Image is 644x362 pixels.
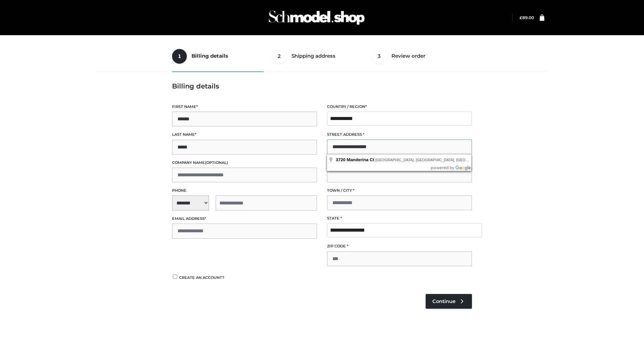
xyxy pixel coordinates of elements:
[172,275,178,279] input: Create an account?
[179,275,224,280] span: Create an account?
[520,15,534,20] a: £89.00
[172,104,317,110] label: First name
[172,216,317,222] label: Email address
[520,15,522,20] span: £
[327,104,472,110] label: Country / Region
[426,294,472,309] a: Continue
[432,298,455,304] span: Continue
[347,157,374,162] span: Manderina Ct
[327,187,472,194] label: Town / City
[172,131,317,138] label: Last name
[327,215,472,222] label: State
[205,160,228,165] span: (optional)
[172,187,317,194] label: Phone
[520,15,534,20] bdi: 89.00
[172,82,472,90] h3: Billing details
[375,158,495,162] span: [GEOGRAPHIC_DATA], [GEOGRAPHIC_DATA], [GEOGRAPHIC_DATA]
[336,157,345,162] span: 3720
[172,160,317,166] label: Company name
[327,243,472,249] label: ZIP Code
[266,4,367,31] img: Schmodel Admin 964
[327,131,472,138] label: Street address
